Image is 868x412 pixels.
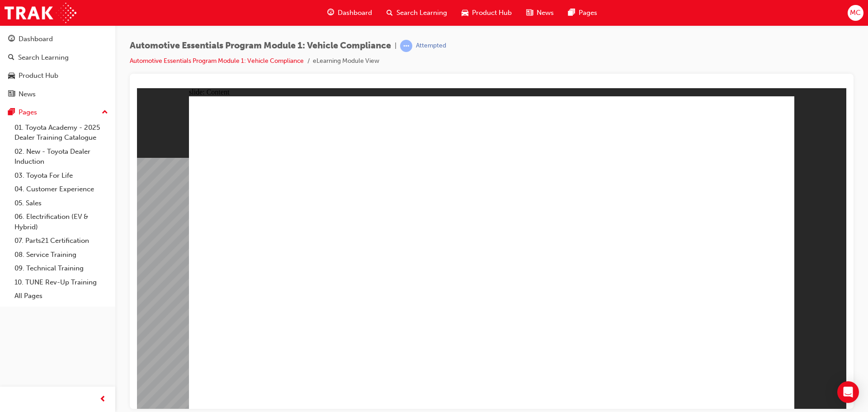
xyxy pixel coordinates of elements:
span: car-icon [462,7,468,19]
span: MC [850,8,861,18]
a: car-iconProduct Hub [454,4,519,22]
span: guage-icon [327,7,334,19]
div: Pages [19,107,37,118]
a: 07. Parts21 Certification [11,234,112,248]
div: Dashboard [19,34,53,44]
div: Open Intercom Messenger [837,381,859,403]
a: 03. Toyota For Life [11,169,112,183]
a: 09. Technical Training [11,261,112,275]
span: learningRecordVerb_ATTEMPT-icon [400,40,412,52]
span: up-icon [102,107,108,118]
div: News [19,89,36,99]
button: DashboardSearch LearningProduct HubNews [4,29,112,104]
span: car-icon [8,72,15,80]
button: Pages [4,104,112,121]
a: news-iconNews [519,4,561,22]
div: Attempted [416,42,446,50]
a: 10. TUNE Rev-Up Training [11,275,112,289]
a: search-iconSearch Learning [379,4,454,22]
span: guage-icon [8,35,15,43]
a: Dashboard [4,31,112,47]
div: Product Hub [19,71,58,81]
span: pages-icon [568,7,575,19]
a: pages-iconPages [561,4,604,22]
span: search-icon [8,54,14,62]
a: 01. Toyota Academy - 2025 Dealer Training Catalogue [11,121,112,145]
li: eLearning Module View [313,56,379,66]
button: MC [848,5,863,21]
span: | [395,41,396,51]
span: news-icon [526,7,533,19]
span: Automotive Essentials Program Module 1: Vehicle Compliance [130,41,391,51]
span: Dashboard [338,8,372,18]
span: Product Hub [472,8,512,18]
span: search-icon [387,7,393,19]
div: Search Learning [18,52,69,63]
a: Product Hub [4,67,112,84]
span: Search Learning [396,8,447,18]
span: news-icon [8,90,15,99]
a: Automotive Essentials Program Module 1: Vehicle Compliance [130,57,304,65]
a: 06. Electrification (EV & Hybrid) [11,210,112,234]
span: pages-icon [8,109,15,117]
a: All Pages [11,289,112,303]
a: News [4,86,112,103]
span: News [537,8,554,18]
span: prev-icon [99,394,106,405]
img: Trak [5,3,76,23]
a: Search Learning [4,49,112,66]
a: 05. Sales [11,196,112,210]
a: guage-iconDashboard [320,4,379,22]
a: 04. Customer Experience [11,182,112,196]
span: Pages [579,8,597,18]
a: 08. Service Training [11,248,112,262]
a: 02. New - Toyota Dealer Induction [11,145,112,169]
